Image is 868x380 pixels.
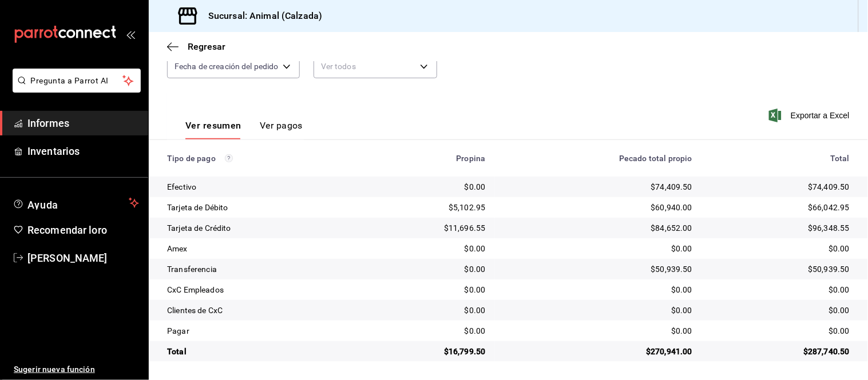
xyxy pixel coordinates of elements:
[830,154,850,163] font: Total
[175,62,279,71] font: Fecha de creación del pedido
[651,265,693,274] font: $50,939.50
[791,111,850,120] font: Exportar a Excel
[13,69,141,93] button: Pregunta a Parrot AI
[465,265,486,274] font: $0.00
[651,203,693,212] font: $60,940.00
[808,182,850,191] font: $74,409.50
[27,117,69,129] font: Informes
[31,76,109,85] font: Pregunta a Parrot AI
[444,223,486,233] font: $11,696.55
[167,41,225,52] button: Regresar
[321,62,356,71] font: Ver todos
[167,223,231,233] font: Tarjeta de Crédito
[185,119,303,139] div: pestañas de navegación
[208,10,322,21] font: Sucursal: Animal (Calzada)
[27,224,107,236] font: Recomendar loro
[465,326,486,335] font: $0.00
[829,285,850,294] font: $0.00
[456,154,485,163] font: Propina
[771,109,850,122] button: Exportar a Excel
[167,265,217,274] font: Transferencia
[167,285,224,294] font: CxC Empleados
[829,244,850,253] font: $0.00
[444,347,486,356] font: $16,799.50
[167,154,216,163] font: Tipo de pago
[449,203,485,212] font: $5,102.95
[14,365,95,374] font: Sugerir nueva función
[829,306,850,315] font: $0.00
[260,120,303,131] font: Ver pagos
[27,145,80,157] font: Inventarios
[167,182,196,191] font: Efectivo
[126,30,135,39] button: abrir_cajón_menú
[27,252,108,264] font: [PERSON_NAME]
[829,326,850,335] font: $0.00
[167,326,189,335] font: Pagar
[8,83,141,95] a: Pregunta a Parrot AI
[167,203,228,212] font: Tarjeta de Débito
[465,182,486,191] font: $0.00
[619,154,692,163] font: Pecado total propio
[651,182,693,191] font: $74,409.50
[671,244,692,253] font: $0.00
[808,265,850,274] font: $50,939.50
[803,347,850,356] font: $287,740.50
[27,199,58,211] font: Ayuda
[167,306,223,315] font: Clientes de CxC
[671,306,692,315] font: $0.00
[167,347,187,356] font: Total
[671,285,692,294] font: $0.00
[671,326,692,335] font: $0.00
[185,120,241,131] font: Ver resumen
[651,223,693,233] font: $84,652.00
[465,285,486,294] font: $0.00
[808,223,850,233] font: $96,348.55
[465,244,486,253] font: $0.00
[225,154,233,162] svg: Los pagos realizados con Pay y otras terminales son montos brutos.
[465,306,486,315] font: $0.00
[167,244,188,253] font: Amex
[646,347,692,356] font: $270,941.00
[188,41,225,52] font: Regresar
[808,203,850,212] font: $66,042.95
